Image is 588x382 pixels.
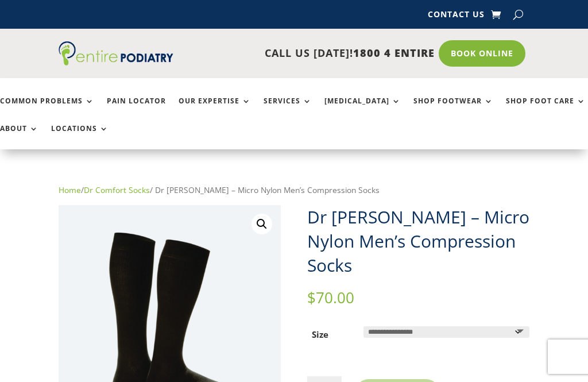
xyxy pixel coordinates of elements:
[51,125,109,149] a: Locations
[107,97,166,122] a: Pain Locator
[252,214,272,234] a: View full-screen image gallery
[84,184,150,195] a: Dr Comfort Socks
[324,97,401,122] a: [MEDICAL_DATA]
[59,41,173,65] img: logo (1)
[506,97,586,122] a: Shop Foot Care
[312,329,328,340] label: Size
[439,40,525,67] a: Book Online
[307,205,529,277] h1: Dr [PERSON_NAME] – Micro Nylon Men’s Compression Socks
[307,287,316,308] span: $
[307,287,354,308] bdi: 70.00
[353,46,435,60] span: 1800 4 ENTIRE
[59,183,529,198] nav: Breadcrumb
[264,97,312,122] a: Services
[173,46,434,61] p: CALL US [DATE]!
[59,184,81,195] a: Home
[59,56,173,68] a: Entire Podiatry
[413,97,493,122] a: Shop Footwear
[179,97,251,122] a: Our Expertise
[428,10,485,23] a: Contact Us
